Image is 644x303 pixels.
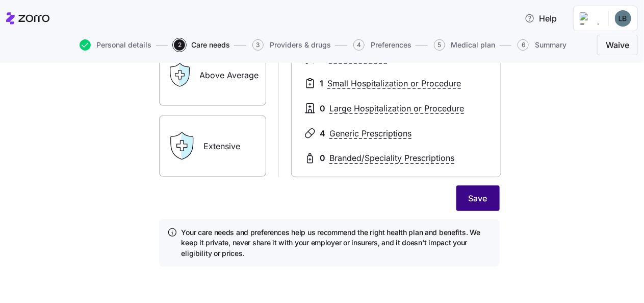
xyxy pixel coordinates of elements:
img: 5b7cd437d457748ed31aa3ba098e87d1 [615,10,631,27]
button: 2Care needs [174,39,230,51]
img: Employer logo [580,12,600,25]
span: Care needs [191,41,230,49]
button: Help [517,8,565,29]
label: Above Average [159,44,266,106]
span: 3 [252,39,264,51]
span: Small Hospitalization or Procedure [327,77,461,90]
span: 5 [434,39,445,51]
span: Providers & drugs [270,41,331,49]
span: Preferences [371,41,411,49]
span: Medical plan [451,41,496,49]
span: Branded/Speciality Prescriptions [329,152,454,165]
span: 4 [353,39,365,51]
span: 0 [320,102,326,115]
span: Waive [606,39,629,51]
label: Extensive [159,115,266,177]
a: 2Care needs [172,39,230,51]
span: Summary [535,41,566,49]
a: Personal details [78,39,152,51]
button: Waive [597,35,638,55]
h4: Your care needs and preferences help us recommend the right health plan and benefits. We keep it ... [182,227,492,259]
button: Personal details [80,39,152,51]
button: 5Medical plan [434,39,496,51]
span: 1 [320,77,324,90]
span: 0 [320,152,326,165]
span: 2 [174,39,185,51]
span: Generic Prescriptions [329,127,411,140]
button: 3Providers & drugs [252,39,331,51]
span: 4 [320,127,326,140]
span: Large Hospitalization or Procedure [329,102,464,115]
span: Save [469,192,487,204]
button: 4Preferences [353,39,411,51]
span: 6 [518,39,529,51]
span: Personal details [97,41,152,49]
button: 6Summary [518,39,566,51]
span: Help [525,12,557,25]
button: Save [456,185,500,211]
